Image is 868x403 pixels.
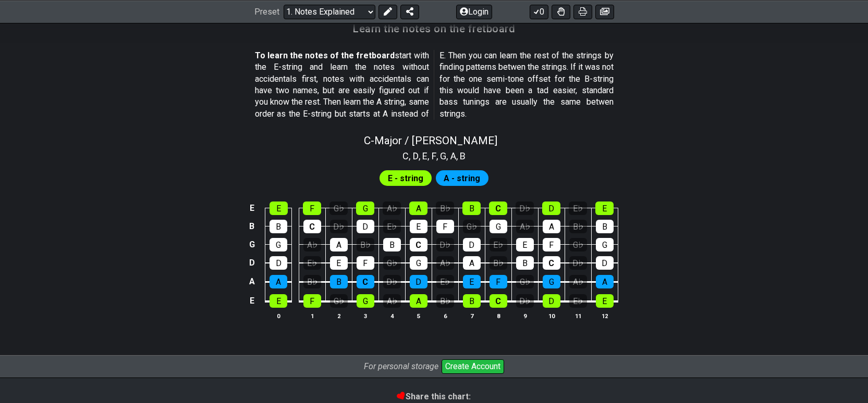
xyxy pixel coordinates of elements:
[246,199,258,218] td: E
[458,310,485,321] th: 7
[357,294,374,308] div: G
[254,7,279,17] span: Preset
[596,294,614,308] div: E
[246,254,258,272] td: D
[436,294,454,308] div: B♭
[444,171,480,186] span: First enable full edit mode to edit
[383,275,401,288] div: D♭
[569,238,587,251] div: G♭
[543,275,560,288] div: G
[270,238,287,251] div: G
[543,294,560,308] div: D
[397,392,471,401] b: Share this chart:
[400,4,419,19] button: Share Preset
[516,201,534,215] div: D♭
[402,149,409,163] span: C
[595,4,614,19] button: Create image
[516,294,534,308] div: D♭
[364,361,438,371] i: For personal storage
[353,23,515,34] h3: Learn the notes on the fretboard
[595,201,614,215] div: E
[569,220,587,233] div: B♭
[330,294,348,308] div: G♭
[270,275,287,288] div: A
[516,238,534,251] div: E
[246,235,258,254] td: G
[490,220,507,233] div: G
[303,201,321,215] div: F
[569,275,587,288] div: A♭
[246,272,258,292] td: A
[462,201,481,215] div: B
[543,220,560,233] div: A
[440,149,446,163] span: G
[490,275,507,288] div: F
[490,256,507,270] div: B♭
[303,256,321,270] div: E♭
[357,238,374,251] div: B♭
[596,256,614,270] div: D
[436,275,454,288] div: E♭
[299,310,325,321] th: 1
[543,238,560,251] div: F
[303,294,321,308] div: F
[463,238,481,251] div: D
[436,201,454,215] div: B♭
[383,238,401,251] div: B
[303,238,321,251] div: A♭
[364,134,497,147] span: C - Major / [PERSON_NAME]
[330,238,348,251] div: A
[490,294,507,308] div: C
[255,51,395,60] strong: To learn the notes of the fretboard
[442,359,504,374] button: Create Account
[410,275,427,288] div: D
[516,275,534,288] div: G♭
[255,50,614,120] p: start with the E-string and learn the notes without accidentals first, notes with accidentals can...
[330,256,348,270] div: E
[552,4,570,19] button: Toggle Dexterity for all fretkits
[419,149,423,163] span: ,
[450,149,456,163] span: A
[489,201,507,215] div: C
[410,294,427,308] div: A
[516,220,534,233] div: A♭
[357,275,374,288] div: C
[456,149,460,163] span: ,
[485,310,511,321] th: 8
[427,149,432,163] span: ,
[596,275,614,288] div: A
[432,149,436,163] span: F
[436,220,454,233] div: F
[460,149,466,163] span: B
[538,310,565,321] th: 10
[378,310,405,321] th: 4
[463,275,481,288] div: E
[456,4,492,19] button: Login
[270,294,287,308] div: E
[463,294,481,308] div: B
[463,220,481,233] div: G♭
[352,310,378,321] th: 3
[405,310,432,321] th: 5
[446,149,450,163] span: ,
[357,256,374,270] div: F
[357,220,374,233] div: D
[565,310,591,321] th: 11
[410,256,427,270] div: G
[284,4,375,19] select: Preset
[303,220,321,233] div: C
[569,256,587,270] div: D♭
[410,220,427,233] div: E
[591,310,618,321] th: 12
[383,294,401,308] div: A♭
[410,238,427,251] div: C
[383,256,401,270] div: G♭
[573,4,592,19] button: Print
[409,201,427,215] div: A
[325,310,352,321] th: 2
[569,201,587,215] div: E♭
[246,291,258,311] td: E
[511,310,538,321] th: 9
[330,220,348,233] div: D♭
[383,201,401,215] div: A♭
